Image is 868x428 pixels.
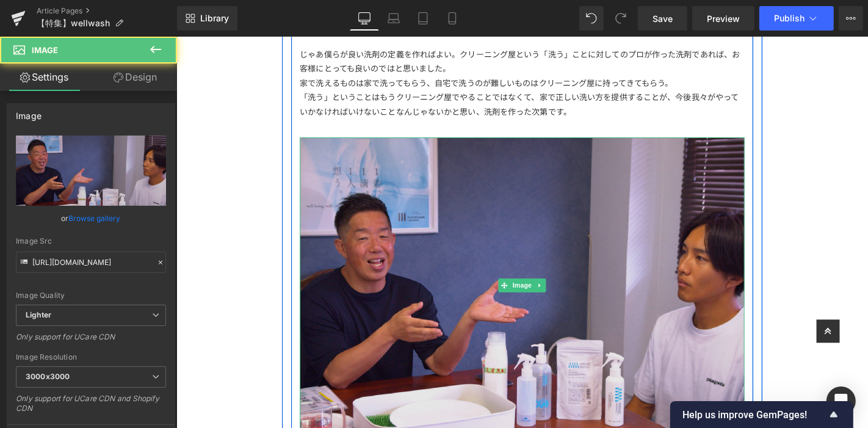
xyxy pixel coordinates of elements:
[609,6,633,31] button: Redo
[682,409,826,421] span: Help us improve GemPages!
[408,6,438,31] a: Tablet
[579,6,604,31] button: Undo
[382,258,395,273] a: Expand / Collapse
[350,6,379,31] a: Desktop
[132,42,607,57] div: 家で洗えるものは家で洗ってもらう、自宅で洗うのが難しいものはクリーニング屋に持ってきてもらう。
[707,12,740,25] span: Preview
[16,212,166,225] div: or
[839,6,863,31] button: More
[826,386,856,416] div: Open Intercom Messenger
[16,104,42,121] div: Image
[682,407,841,422] button: Show survey - Help us improve GemPages!
[16,394,166,421] div: Only support for UCare CDN and Shopify CDN
[16,332,166,350] div: Only support for UCare CDN
[16,291,166,300] div: Image Quality
[132,57,607,87] div: 「洗う」ということはもうクリーニング屋でやることではなくて、家で正しい洗い方を提供することが、今後我々がやっていかなければいけないことなんじゃないかと思い、洗剤を作った次第です。
[32,45,58,55] span: Image
[379,6,408,31] a: Laptop
[692,6,754,31] a: Preview
[177,6,237,31] a: New Library
[356,258,382,273] span: Image
[16,252,166,273] input: Link
[37,18,110,28] span: 【特集】wellwash
[37,6,177,16] a: Article Pages
[91,63,179,91] a: Design
[69,208,121,229] a: Browse gallery
[26,372,70,381] b: 3000x3000
[200,13,229,24] span: Library
[759,6,834,31] button: Publish
[774,13,805,23] span: Publish
[438,6,467,31] a: Mobile
[132,11,607,42] div: じゃあ僕らが良い洗剤の定義を作ればよい。クリーニング屋という「洗う」ことに対してのプロが作った洗剤であれば、お客様にとっても良いのではと思いました。
[26,310,51,319] b: Lighter
[16,237,166,245] div: Image Src
[653,12,673,25] span: Save
[16,353,166,361] div: Image Resolution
